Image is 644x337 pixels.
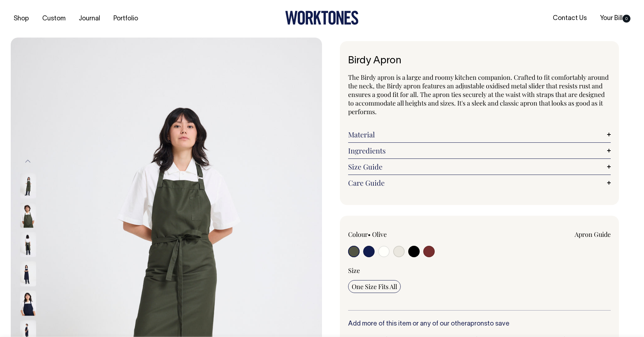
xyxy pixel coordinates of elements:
[550,13,590,24] a: Contact Us
[23,153,33,169] button: Previous
[348,73,609,116] span: The Birdy apron is a large and roomy kitchen companion. Crafted to fit comfortably around the nec...
[372,230,387,239] label: Olive
[352,282,397,291] span: One Size Fits All
[348,55,611,67] h1: Birdy Apron
[348,266,611,275] div: Size
[623,15,630,23] span: 0
[348,230,453,239] div: Colour
[348,321,611,328] h6: Add more of this item or any of our other to save
[20,262,36,287] img: dark-navy
[20,174,36,199] img: olive
[348,280,401,293] input: One Size Fits All
[348,146,611,155] a: Ingredients
[348,179,611,187] a: Care Guide
[368,230,371,239] span: •
[39,13,68,25] a: Custom
[76,13,103,25] a: Journal
[20,203,36,228] img: olive
[11,13,32,25] a: Shop
[348,130,611,139] a: Material
[111,13,141,25] a: Portfolio
[597,13,633,24] a: Your Bill0
[20,232,36,257] img: olive
[575,230,611,239] a: Apron Guide
[20,291,36,316] img: dark-navy
[348,162,611,171] a: Size Guide
[467,321,487,327] a: aprons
